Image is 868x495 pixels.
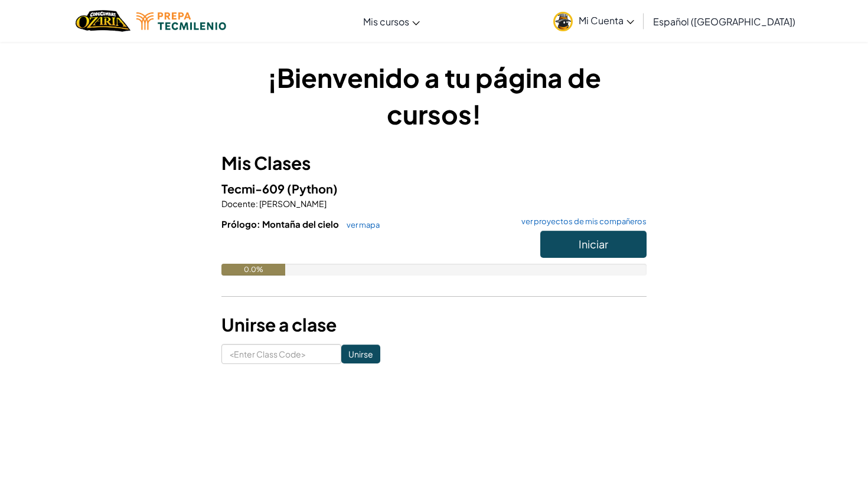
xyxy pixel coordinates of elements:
a: Ozaria by CodeCombat logo [76,9,130,33]
span: Prólogo: Montaña del cielo [221,218,341,230]
span: Mi Cuenta [579,14,634,27]
span: Español ([GEOGRAPHIC_DATA]) [653,15,795,28]
span: Iniciar [579,237,608,251]
img: Tecmilenio logo [136,12,226,30]
h1: ¡Bienvenido a tu página de cursos! [221,59,647,132]
input: Unirse [341,345,380,363]
input: <Enter Class Code> [221,344,341,364]
img: avatar [553,12,573,31]
a: Mis cursos [357,5,426,37]
span: Docente [221,198,256,209]
span: (Python) [287,181,338,196]
a: ver mapa [341,220,380,230]
span: Mis cursos [363,15,409,28]
a: ver proyectos de mis compañeros [515,218,647,225]
span: [PERSON_NAME] [258,198,327,209]
a: Español ([GEOGRAPHIC_DATA]) [647,5,801,37]
img: Home [76,9,130,33]
span: : [256,198,258,209]
h3: Unirse a clase [221,312,647,338]
h3: Mis Clases [221,150,647,176]
div: 0.0% [221,264,285,276]
a: Mi Cuenta [547,2,640,40]
span: Tecmi-609 [221,181,287,196]
button: Iniciar [540,231,647,258]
